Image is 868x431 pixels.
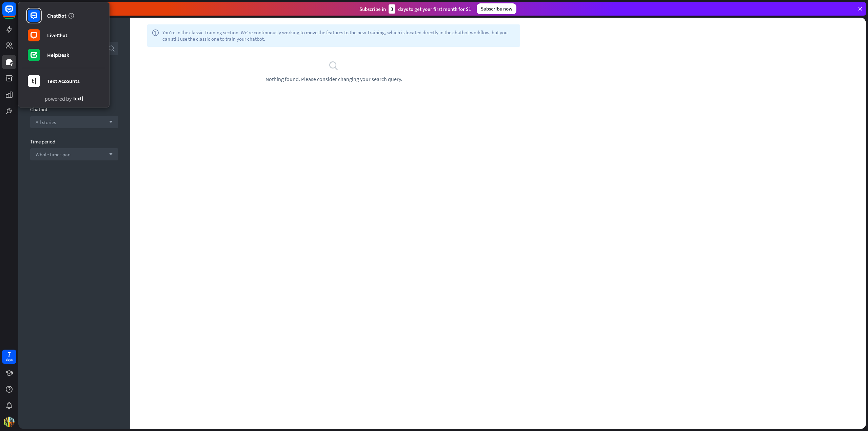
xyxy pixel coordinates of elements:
[5,3,26,23] button: Open LiveChat chat widget
[162,29,515,42] span: You're in the classic Training section. We're continuously working to move the features to the ne...
[152,29,159,42] i: help
[30,138,118,145] div: Time period
[265,76,402,82] span: Nothing found. Please consider changing your search query.
[108,45,115,52] i: search
[105,120,113,124] i: arrow_down
[477,3,516,14] div: Subscribe now
[2,350,16,364] a: 7 days
[30,106,118,113] div: Chatbot
[7,351,11,357] div: 7
[36,151,71,158] span: Whole time span
[389,4,395,14] div: 3
[329,60,339,71] i: search
[359,4,471,14] div: Subscribe in days to get your first month for $1
[105,152,113,156] i: arrow_down
[6,357,13,362] div: days
[36,119,56,125] span: All stories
